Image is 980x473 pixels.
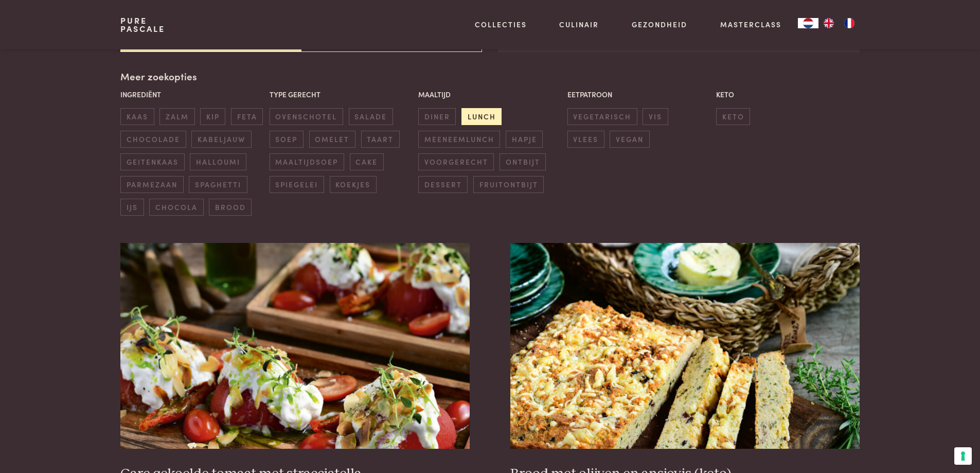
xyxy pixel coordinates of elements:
span: soep [270,131,304,148]
span: brood [209,199,252,216]
p: Type gerecht [270,89,413,100]
span: koekjes [330,176,377,193]
span: spiegelei [270,176,324,193]
p: Ingrediënt [120,89,264,100]
span: vegan [610,131,649,148]
span: feta [231,108,263,125]
span: meeneemlunch [418,131,500,148]
p: Maaltijd [418,89,562,100]
span: keto [716,108,750,125]
span: fruitontbijt [473,176,544,193]
span: ovenschotel [270,108,343,125]
aside: Language selected: Nederlands [798,18,860,28]
span: vis [643,108,668,125]
span: vlees [567,131,604,148]
span: dessert [418,176,468,193]
img: Brood met olijven en ansjovis (keto) [510,243,859,449]
span: halloumi [190,153,246,170]
a: Masterclass [720,19,781,30]
span: lunch [461,108,502,125]
span: diner [418,108,456,125]
span: omelet [309,131,355,148]
span: taart [361,131,400,148]
a: PurePascale [120,16,165,33]
span: chocolade [120,131,186,148]
a: Culinair [559,19,599,30]
a: Collecties [475,19,527,30]
p: Keto [716,89,860,100]
p: Eetpatroon [567,89,711,100]
span: salade [349,108,393,125]
span: ontbijt [500,153,546,170]
span: geitenkaas [120,153,184,170]
span: cake [350,153,384,170]
a: NL [798,18,818,28]
span: zalm [159,108,194,125]
span: maaltijdsoep [270,153,344,170]
a: Gezondheid [632,19,687,30]
span: spaghetti [189,176,247,193]
span: parmezaan [120,176,183,193]
button: Uw voorkeuren voor toestemming voor trackingtechnologieën [954,447,972,465]
img: Gare gekoelde tomaat met stracciatella [120,243,469,449]
span: vegetarisch [567,108,637,125]
a: FR [839,18,860,28]
span: chocola [149,199,203,216]
span: voorgerecht [418,153,494,170]
span: kaas [120,108,154,125]
span: kip [200,108,225,125]
span: kabeljauw [191,131,251,148]
span: hapje [506,131,543,148]
a: EN [818,18,839,28]
span: ijs [120,199,144,216]
div: Language [798,18,818,28]
ul: Language list [818,18,860,28]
